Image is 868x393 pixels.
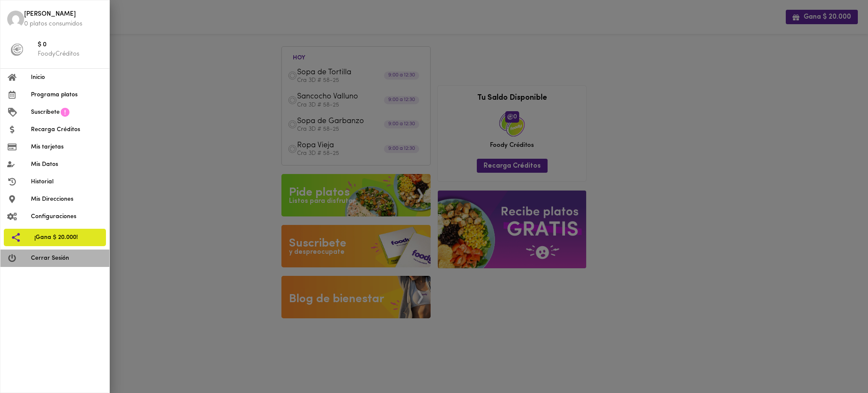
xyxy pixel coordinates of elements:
[31,108,60,117] span: Suscríbete
[31,212,103,221] span: Configuraciones
[38,50,103,59] p: FoodyCréditos
[31,160,103,169] span: Mis Datos
[31,177,103,186] span: Historial
[819,344,860,385] iframe: Messagebird Livechat Widget
[24,20,103,28] p: 0 platos consumidos
[11,43,23,56] img: foody-creditos-black.png
[31,254,103,263] span: Cerrar Sesión
[31,143,103,152] span: Mis tarjetas
[24,10,103,20] span: [PERSON_NAME]
[31,195,103,204] span: Mis Direcciones
[34,233,99,242] span: ¡Gana $ 20.000!
[38,40,103,50] span: $ 0
[31,90,103,99] span: Programa platos
[31,73,103,82] span: Inicio
[31,125,103,134] span: Recarga Créditos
